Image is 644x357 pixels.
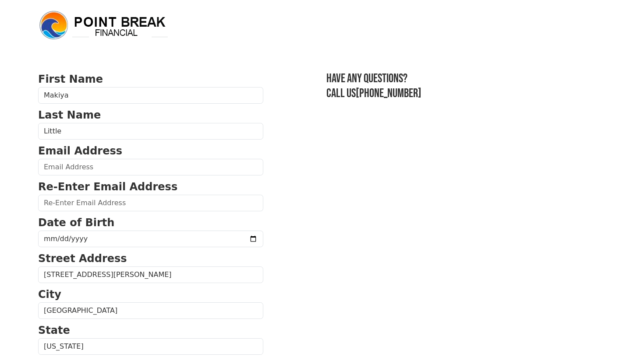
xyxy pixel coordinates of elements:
[38,181,177,193] strong: Re-Enter Email Address
[38,87,263,104] input: First Name
[38,159,263,175] input: Email Address
[38,73,103,85] strong: First Name
[38,266,263,283] input: Street Address
[38,10,170,41] img: logo.png
[38,288,61,301] strong: City
[38,123,263,140] input: Last Name
[38,195,263,211] input: Re-Enter Email Address
[38,302,263,319] input: City
[38,252,127,265] strong: Street Address
[326,71,606,86] h3: Have any questions?
[38,145,122,157] strong: Email Address
[326,86,606,101] h3: Call us
[38,217,114,229] strong: Date of Birth
[38,109,101,121] strong: Last Name
[38,324,70,336] strong: State
[356,86,421,101] a: [PHONE_NUMBER]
